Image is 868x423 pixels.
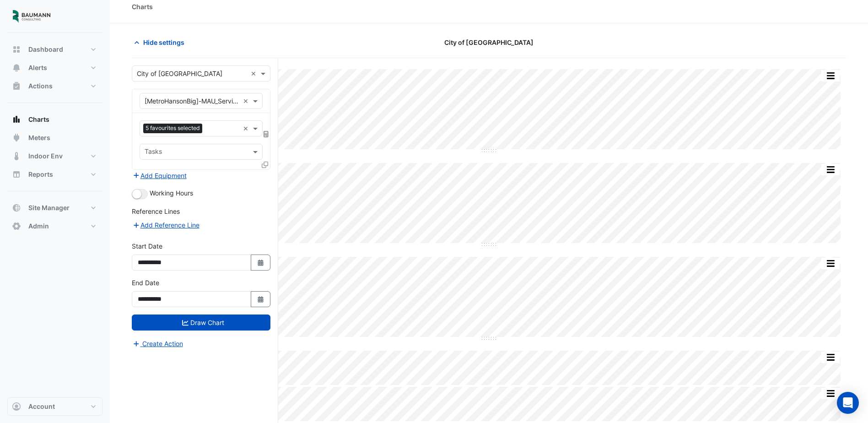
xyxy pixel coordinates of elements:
button: Draw Chart [132,315,270,331]
button: More Options [821,70,840,81]
span: Clear [251,69,259,78]
app-icon: Admin [12,222,21,231]
button: More Options [821,164,840,175]
span: Actions [28,81,53,91]
span: 5 favourites selected [143,124,202,133]
app-icon: Alerts [12,63,21,72]
span: Site Manager [28,203,70,212]
button: Site Manager [7,199,102,217]
span: Reports [28,170,53,179]
div: Tasks [143,146,162,158]
button: More Options [821,388,840,399]
app-icon: Charts [12,115,21,124]
span: Choose Function [262,130,270,138]
button: Charts [7,110,102,129]
label: Start Date [132,241,162,251]
label: End Date [132,278,159,287]
button: More Options [821,258,840,269]
span: Indoor Env [28,152,63,161]
button: Hide settings [132,34,190,50]
app-icon: Indoor Env [12,152,21,161]
button: Create Action [132,338,183,349]
app-icon: Reports [12,170,21,179]
img: Company Logo [11,7,52,26]
button: Add Equipment [132,170,187,181]
span: City of [GEOGRAPHIC_DATA] [444,38,534,47]
button: More Options [821,352,840,363]
span: Clear [243,96,251,106]
fa-icon: Select Date [257,295,265,303]
app-icon: Dashboard [12,45,21,54]
button: Reports [7,165,102,184]
button: Admin [7,217,102,235]
span: Admin [28,222,49,231]
span: Alerts [28,63,47,72]
app-icon: Actions [12,81,21,91]
span: Charts [28,115,49,124]
span: Hide settings [143,38,184,47]
button: Meters [7,129,102,147]
app-icon: Meters [12,133,21,142]
div: Open Intercom Messenger [837,392,859,414]
label: Reference Lines [132,206,180,216]
button: Alerts [7,59,102,77]
button: Add Reference Line [132,220,200,230]
app-icon: Site Manager [12,203,21,212]
button: Account [7,397,102,416]
fa-icon: Select Date [257,259,265,266]
span: Meters [28,133,50,142]
span: Clone Favourites and Tasks from this Equipment to other Equipment [262,161,268,168]
button: Dashboard [7,40,102,59]
button: Indoor Env [7,147,102,165]
span: Dashboard [28,45,63,54]
span: Clear [243,124,251,133]
span: Account [28,402,55,411]
span: Working Hours [150,189,193,197]
div: Charts [132,2,153,11]
button: Actions [7,77,102,95]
